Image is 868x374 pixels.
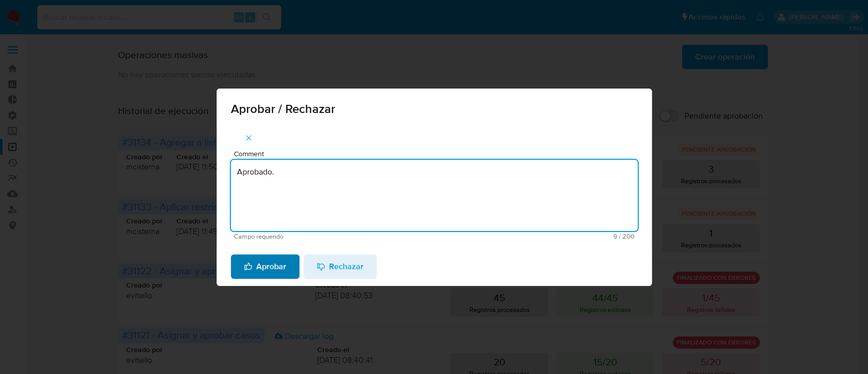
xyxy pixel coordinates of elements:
[234,233,434,240] span: Campo requerido
[304,254,377,279] button: Rechazar
[231,103,638,115] span: Aprobar / Rechazar
[317,255,364,278] span: Rechazar
[234,150,641,158] span: Comment
[231,160,638,231] textarea: Aprobado.
[434,233,635,240] span: Máximo 200 caracteres
[244,255,286,278] span: Aprobar
[231,254,300,279] button: Aprobar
